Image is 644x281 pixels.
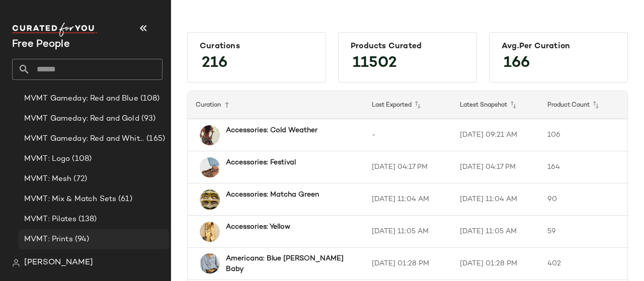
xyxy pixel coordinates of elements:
[76,214,97,225] span: (138)
[200,42,313,51] div: Curations
[24,194,116,205] span: MVMT: Mix & Match Sets
[226,253,346,274] b: Americana: Blue [PERSON_NAME] Baby
[539,183,627,216] td: 90
[200,157,220,177] img: 101016384_023_a
[24,257,93,269] span: [PERSON_NAME]
[24,113,139,125] span: MVMT Gameday: Red and Gold
[539,91,627,119] th: Product Count
[539,119,627,151] td: 106
[351,42,464,51] div: Products Curated
[24,173,71,185] span: MVMT: Mesh
[539,216,627,248] td: 59
[188,91,364,119] th: Curation
[116,194,132,205] span: (61)
[71,173,87,185] span: (72)
[343,45,407,81] span: 11502
[494,45,540,81] span: 166
[452,216,540,248] td: [DATE] 11:05 AM
[144,133,165,145] span: (165)
[24,133,144,145] span: MVMT Gameday: Red and White/Red and Black
[200,253,220,273] img: 101180578_092_e
[539,151,627,183] td: 164
[70,153,92,165] span: (108)
[12,39,70,50] span: Current Company Name
[24,214,76,225] span: MVMT: Pilates
[452,91,540,119] th: Latest Snapshot
[539,248,627,280] td: 402
[139,113,156,125] span: (93)
[452,119,540,151] td: [DATE] 09:21 AM
[364,119,452,151] td: -
[226,190,319,200] b: Accessories: Matcha Green
[452,151,540,183] td: [DATE] 04:17 PM
[24,234,73,245] span: MVMT: Prints
[452,248,540,280] td: [DATE] 01:28 PM
[452,183,540,216] td: [DATE] 11:04 AM
[192,45,237,81] span: 216
[364,183,452,216] td: [DATE] 11:04 AM
[226,222,290,232] b: Accessories: Yellow
[226,157,296,168] b: Accessories: Festival
[364,248,452,280] td: [DATE] 01:28 PM
[73,234,90,245] span: (94)
[200,190,220,210] img: 81771081_034_0
[364,216,452,248] td: [DATE] 11:05 AM
[12,23,98,37] img: cfy_white_logo.C9jOOHJF.svg
[12,259,20,267] img: svg%3e
[364,151,452,183] td: [DATE] 04:17 PM
[226,125,317,136] b: Accessories: Cold Weather
[24,93,138,105] span: MVMT Gameday: Red and Blue
[502,42,615,51] div: Avg.per Curation
[200,222,220,242] img: 94919339_072_0
[24,153,70,165] span: MVMT: Logo
[200,125,220,145] img: 101582724_030_i
[364,91,452,119] th: Last Exported
[138,93,160,105] span: (108)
